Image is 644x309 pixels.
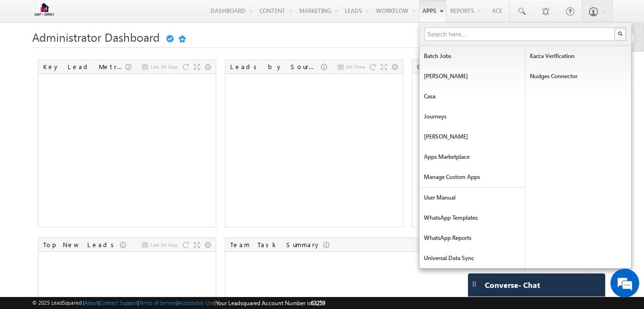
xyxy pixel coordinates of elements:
[230,240,323,249] div: Team Task Summary
[32,2,56,19] img: Custom Logo
[420,228,525,248] a: WhatsApp Reports
[43,62,125,71] div: Key Lead Metrics
[151,240,178,249] span: Last 10 Days
[16,50,40,63] img: d_60004797649_company_0_60004797649
[139,299,176,306] a: Terms of Service
[230,62,321,71] div: Leads by Sources
[485,281,540,289] span: Converse - Chat
[84,299,98,306] a: About
[50,50,161,63] div: Chat with us now
[420,46,525,66] a: Batch Jobs
[311,299,325,307] span: 63259
[526,46,631,66] a: Karza Verification
[346,62,365,71] span: All Time
[32,29,160,45] span: Administrator Dashboard
[420,167,525,187] a: Manage Custom Apps
[420,208,525,228] a: WhatsApp Templates
[618,31,622,36] img: Search
[420,127,525,147] a: [PERSON_NAME]
[420,66,525,86] a: [PERSON_NAME]
[100,299,138,306] a: Contact Support
[178,299,214,306] a: Acceptable Use
[420,188,525,208] a: User Manual
[32,298,325,308] span: © 2025 LeadSquared | | | | |
[130,240,174,253] em: Start Chat
[420,86,525,107] a: Casa
[420,248,525,268] a: Universal Data Sync
[216,299,325,307] span: Your Leadsquared Account Number is
[470,280,478,288] img: carter-drag
[417,62,534,71] div: Overall Lead Funnel
[43,240,120,249] div: Top New Leads
[526,66,631,86] a: Nudges Connector
[424,27,616,41] input: Search here...
[420,107,525,127] a: Journeys
[420,147,525,167] a: Apps Marketplace
[157,5,180,28] div: Minimize live chat window
[151,62,178,71] span: Last 30 Days
[12,89,175,232] textarea: Type your message and hit 'Enter'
